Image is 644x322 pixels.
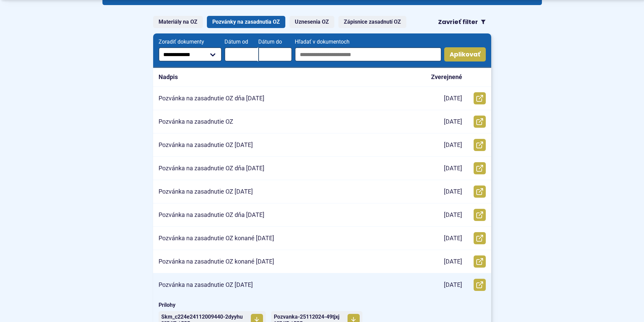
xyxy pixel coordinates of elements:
[433,16,491,28] button: Zavrieť filter
[444,165,462,172] p: [DATE]
[159,95,264,102] p: Pozvánka na zasadnutie OZ dňa [DATE]
[159,141,253,149] p: Pozvánka na zasadnutie OZ [DATE]
[295,47,441,61] input: Hľadať v dokumentoch
[438,18,478,26] span: Zavrieť filter
[295,39,441,45] span: Hľadať v dokumentoch
[338,16,406,28] a: Zápisnice zasadnutí OZ
[444,281,462,289] p: [DATE]
[159,211,264,219] p: Pozvánka na zasadnutie OZ dňa [DATE]
[289,16,334,28] a: Uznesenia OZ
[444,211,462,219] p: [DATE]
[159,302,486,308] span: Prílohy
[444,95,462,102] p: [DATE]
[159,234,274,242] p: Pozvánka na zasadnutie OZ konané [DATE]
[159,188,253,196] p: Pozvánka na zasadnutie OZ [DATE]
[444,258,462,266] p: [DATE]
[444,47,486,61] button: Aplikovať
[444,188,462,196] p: [DATE]
[161,314,243,320] span: Skm_c224e24112009440-2dyyhu
[224,47,258,61] input: Dátum od
[444,234,462,242] p: [DATE]
[444,141,462,149] p: [DATE]
[153,16,203,28] a: Materiály na OZ
[207,16,285,28] a: Pozvánky na zasadnutia OZ
[159,165,264,172] p: Pozvánka na zasadnutie OZ dňa [DATE]
[159,39,222,45] span: Zoradiť dokumenty
[159,258,274,266] p: Pozvánka na zasadnutie OZ konané [DATE]
[274,314,339,320] span: Pozvanka-25112024-49tjxj
[159,73,178,81] p: Nadpis
[258,39,292,45] span: Dátum do
[159,281,253,289] p: Pozvánka na zasadnutie OZ [DATE]
[159,118,233,126] p: Pozvánka na zasadnutie OZ
[224,39,258,45] span: Dátum od
[444,118,462,126] p: [DATE]
[431,73,462,81] p: Zverejnené
[159,47,222,61] select: Zoradiť dokumenty
[258,47,292,61] input: Dátum do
